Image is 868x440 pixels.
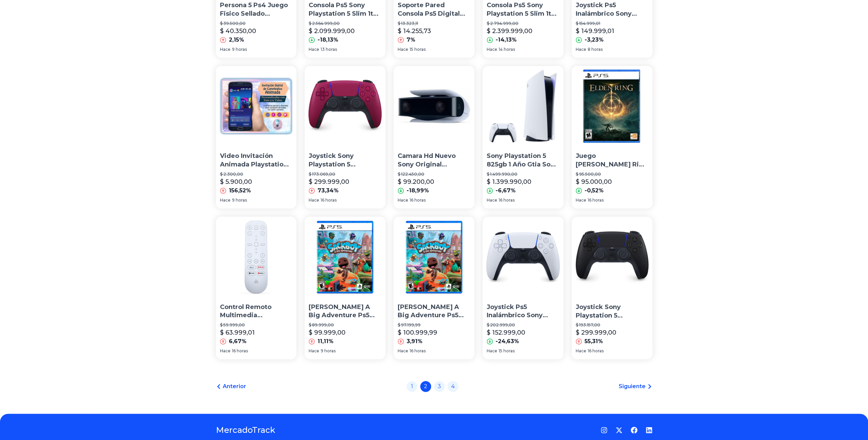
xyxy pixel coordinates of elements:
a: 3 [434,381,445,392]
span: Hace [220,348,231,354]
a: Camara Hd Nuevo Sony Original Playstation 5 Ps5 VdgmrsCamara Hd Nuevo Sony Original Playstation 5... [394,66,474,208]
span: 15 horas [410,47,426,52]
p: $ 299.999,00 [576,328,616,337]
p: $ 39.500,00 [220,21,293,26]
p: $ 2.564.999,00 [309,21,381,26]
img: Juego Elden Ring Ps5 Playstation 5 Nuevo [572,66,652,147]
span: 16 horas [232,348,248,354]
span: Hace [398,348,408,354]
span: 15 horas [499,348,515,354]
p: 55,31% [585,337,603,346]
p: -24,63% [496,337,519,346]
span: 16 horas [321,197,337,203]
p: $ 99.200,00 [398,177,434,187]
span: 9 horas [232,197,247,203]
span: Hace [398,197,408,203]
p: $ 5.900,00 [220,177,252,187]
p: 7% [407,36,415,44]
p: Joystick Ps5 Inalámbrico Sony Playstation 5 Dualsense [PERSON_NAME] [487,303,559,320]
img: Joystick Sony Playstation 5 Dualsense Cosmic Red Ps5 Nuevo [305,66,385,147]
p: 156,52% [229,187,251,195]
p: Soporte Pared Consola Ps5 Digital Edition Playstation 5 +tor [398,1,470,18]
img: Joystick Sony Playstation 5 Dualsense Midnight Black Ps5 [572,217,652,297]
span: Hace [398,47,408,52]
p: 3,91% [407,337,423,346]
p: Sony Playstation 5 825gb 1 Año Gtia Sony Caja Sellada [487,152,559,169]
p: $ 89.999,00 [309,322,381,328]
p: $ 149.999,01 [576,26,614,36]
a: Juego Sackboy A Big Adventure Ps5 Playstation 5 Nuevo Fisico[PERSON_NAME] A Big Adventure Ps5 Pla... [305,217,385,359]
p: Camara Hd Nuevo Sony Original Playstation 5 Ps5 Vdgmrs [398,152,470,169]
p: Joystick Ps5 Inalámbrico Sony Playstation 5 Dualsense [PERSON_NAME] [576,1,648,18]
a: Twitter [616,427,622,434]
p: $ 2.300,00 [220,172,293,177]
p: $ 299.999,00 [309,177,349,187]
span: Hace [576,348,586,354]
span: 14 horas [499,47,515,52]
span: 8 horas [588,47,603,52]
a: 4 [447,381,458,392]
p: 2,15% [229,36,244,44]
span: Hace [220,197,231,203]
a: Joystick Sony Playstation 5 Dualsense Cosmic Red Ps5 NuevoJoystick Sony Playstation 5 Dualsense C... [305,66,385,208]
p: $ 97.199,99 [398,322,470,328]
p: Consola Ps5 Sony Playstation 5 Slim 1tb Standard Bundle Prm [487,1,559,18]
p: -18,99% [407,187,429,195]
span: Hace [309,47,319,52]
p: Control Remoto Multimedia Playstation 5 Sony Original Ps5 [220,303,293,320]
span: Hace [576,197,586,203]
p: Joystick Sony Playstation 5 Dualsense Midnight Black Ps5 [576,303,648,320]
span: Hace [220,47,231,52]
a: Sony Playstation 5 825gb 1 Año Gtia Sony Caja SelladaSony Playstation 5 825gb 1 Año Gtia Sony Caj... [483,66,563,208]
p: $ 193.157,00 [576,322,648,328]
p: $ 122.450,00 [398,172,470,177]
a: Juego Sackboy A Big Adventure Ps5 Playstation 5 Nuevo Fisico[PERSON_NAME] A Big Adventure Ps5 Pla... [394,217,474,359]
span: 16 horas [588,197,604,203]
p: $ 1.499.990,00 [487,172,559,177]
p: Consola Ps5 Sony Playstation 5 Slim 1tb Standard Bundle Csi [309,1,381,18]
p: $ 99.999,00 [309,328,345,337]
p: 6,67% [229,337,247,346]
img: Control Remoto Multimedia Playstation 5 Sony Original Ps5 [216,217,297,297]
p: -3,23% [585,36,604,44]
img: Juego Sackboy A Big Adventure Ps5 Playstation 5 Nuevo Fisico [305,217,385,297]
p: $ 154.999,01 [576,21,648,26]
span: 16 horas [410,348,426,354]
a: Joystick Ps5 Inalámbrico Sony Playstation 5 Dualsense BlancoJoystick Ps5 Inalámbrico Sony Playsta... [483,217,563,359]
p: Joystick Sony Playstation 5 Dualsense Cosmic Red Ps5 Nuevo [309,152,381,169]
img: Video Invitación Animada Playstation 5 Con Stickers [216,66,297,147]
a: Juego Elden Ring Ps5 Playstation 5 NuevoJuego [PERSON_NAME] Ring Ps5 Playstation 5 Nuevo$ 95.500,... [572,66,652,208]
p: $ 95.000,00 [576,177,612,187]
span: 13 horas [321,47,337,52]
span: Hace [309,197,319,203]
p: $ 202.999,00 [487,322,559,328]
p: -14,13% [496,36,517,44]
p: $ 63.999,01 [220,328,255,337]
p: $ 95.500,00 [576,172,648,177]
span: Siguiente [619,382,646,391]
a: Siguiente [619,382,652,391]
p: $ 173.069,00 [309,172,381,177]
p: -18,13% [318,36,338,44]
p: -0,52% [585,187,604,195]
p: 73,34% [318,187,339,195]
p: Persona 5 Ps4 Juego Fisico Sellado Playstation 4 Original [220,1,293,18]
span: 16 horas [588,348,604,354]
a: Facebook [631,427,637,434]
img: Camara Hd Nuevo Sony Original Playstation 5 Ps5 Vdgmrs [394,66,474,147]
p: $ 2.099.999,00 [309,26,355,36]
p: $ 152.999,00 [487,328,525,337]
span: Hace [487,47,497,52]
a: MercadoTrack [216,425,275,436]
span: 16 horas [410,197,426,203]
span: 9 horas [232,47,247,52]
p: $ 2.794.999,00 [487,21,559,26]
span: Anterior [223,382,246,391]
p: [PERSON_NAME] A Big Adventure Ps5 Playstation 5 Nuevo Fisico [309,303,381,320]
a: Joystick Sony Playstation 5 Dualsense Midnight Black Ps5Joystick Sony Playstation 5 Dualsense Mid... [572,217,652,359]
span: Hace [309,348,319,354]
p: Juego [PERSON_NAME] Ring Ps5 Playstation 5 Nuevo [576,152,648,169]
img: Sony Playstation 5 825gb 1 Año Gtia Sony Caja Sellada [483,66,563,147]
p: [PERSON_NAME] A Big Adventure Ps5 Playstation 5 Nuevo Fisico [398,303,470,320]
